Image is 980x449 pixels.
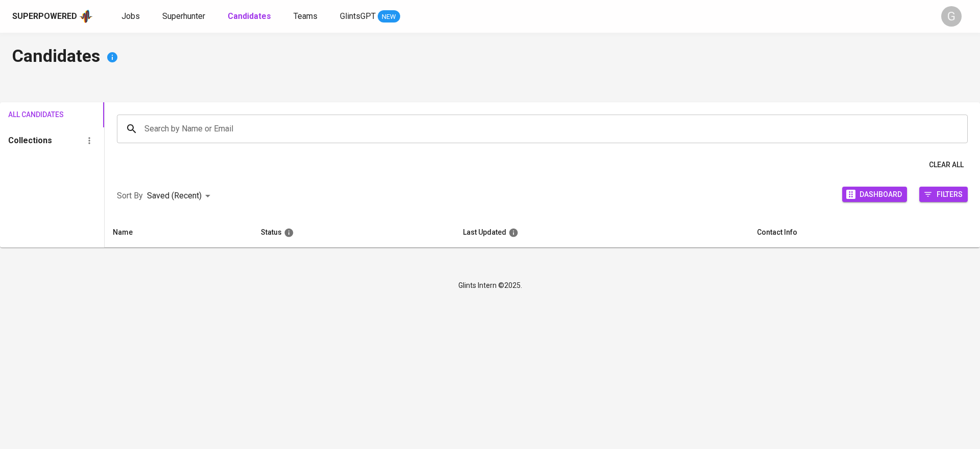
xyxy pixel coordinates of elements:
button: Dashboard [842,187,907,202]
a: Candidates [228,10,273,23]
a: Superhunter [162,10,207,23]
span: All Candidates [8,108,51,121]
div: Saved (Recent) [147,187,214,206]
p: Saved (Recent) [147,190,202,202]
div: Superpowered [12,11,77,23]
p: Sort By [117,190,143,202]
th: Last Updated [455,218,749,248]
a: GlintsGPT NEW [340,10,400,23]
div: G [941,6,962,27]
img: app logo [79,9,93,24]
span: Dashboard [860,187,902,201]
span: Filters [937,187,963,201]
span: Teams [293,11,317,21]
span: Superhunter [162,11,205,21]
a: Jobs [121,10,142,23]
a: Teams [293,10,320,23]
span: NEW [378,12,400,22]
button: Filters [919,187,968,202]
a: Superpoweredapp logo [12,9,93,24]
button: Clear All [925,155,968,174]
th: Contact Info [749,218,980,248]
th: Name [105,218,253,248]
span: Clear All [929,159,964,171]
h6: Collections [8,133,52,148]
th: Status [253,218,455,248]
span: Jobs [121,11,140,21]
h4: Candidates [12,45,968,70]
span: GlintsGPT [340,11,376,21]
b: Candidates [228,11,271,21]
